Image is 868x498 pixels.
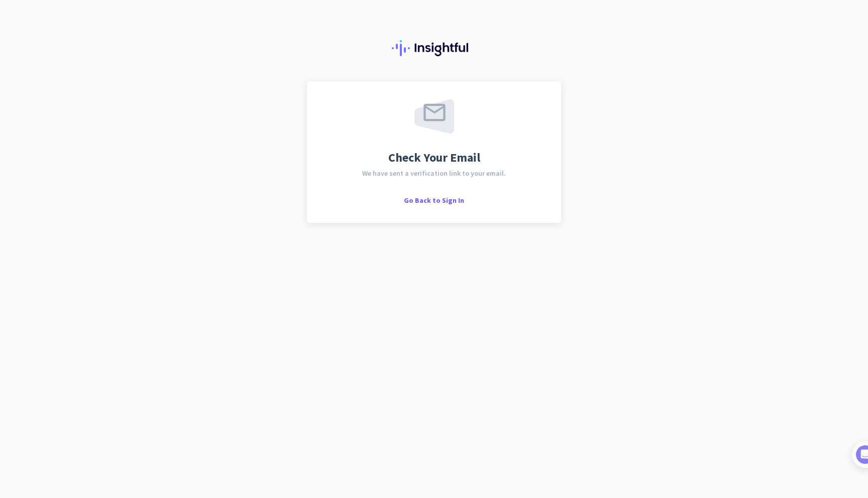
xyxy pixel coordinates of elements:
span: Check Your Email [388,152,480,164]
span: Go Back to Sign In [404,196,464,205]
img: Insightful [392,40,476,56]
span: We have sent a verification link to your email. [362,170,506,177]
img: email-sent [414,99,454,134]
